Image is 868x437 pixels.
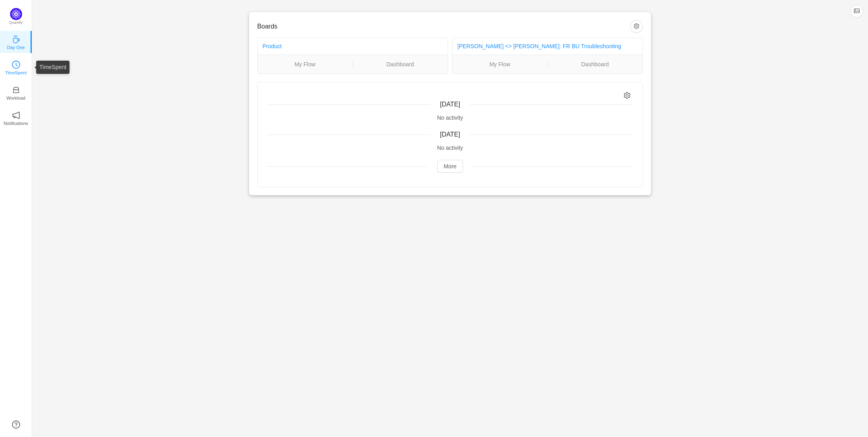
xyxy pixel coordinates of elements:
a: Dashboard [548,60,643,69]
a: [PERSON_NAME] <> [PERSON_NAME]: FR BU Troubleshooting [457,43,621,49]
i: icon: coffee [12,35,20,43]
i: icon: notification [12,111,20,119]
div: No activity [267,144,633,152]
i: icon: clock-circle [12,61,20,69]
i: icon: setting [624,92,631,99]
p: TimeSpent [5,69,27,76]
button: icon: setting [630,20,643,33]
p: Day One [7,44,25,51]
p: Quantify [9,20,23,26]
a: icon: inboxWorkload [12,88,20,96]
span: [DATE] [440,101,460,108]
a: Dashboard [353,60,448,69]
p: Notifications [4,120,28,127]
div: No activity [267,114,633,122]
a: icon: notificationNotifications [12,114,20,122]
a: icon: question-circle [12,421,20,429]
a: My Flow [258,60,352,69]
button: icon: picture [850,5,863,18]
a: icon: coffeeDay One [12,38,20,46]
span: [DATE] [440,131,460,138]
button: More [437,160,463,173]
a: Product [262,43,282,49]
i: icon: inbox [12,86,20,94]
img: Quantify [10,8,22,20]
p: Workload [6,94,25,102]
a: My Flow [452,60,547,69]
a: icon: clock-circleTimeSpent [12,63,20,71]
h3: Boards [257,22,630,31]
